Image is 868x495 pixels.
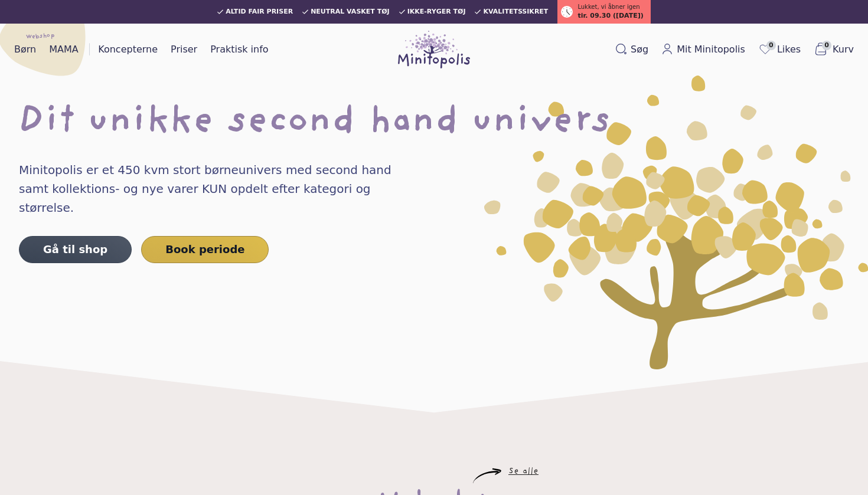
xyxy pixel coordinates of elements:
[141,236,269,263] a: Book periode
[809,40,859,60] button: 0Kurv
[577,11,643,21] span: tir. 09.30 ([DATE])
[311,8,390,15] span: Neutral vasket tøj
[677,42,745,57] span: Mit Minitopolis
[631,42,648,57] span: Søg
[166,40,202,59] a: Priser
[19,236,132,263] a: Gå til shop
[483,8,548,15] span: Kvalitetssikret
[205,40,273,59] a: Praktisk info
[226,8,293,15] span: Altid fair priser
[777,42,801,57] span: Likes
[822,41,831,50] span: 0
[44,40,83,59] a: MAMA
[753,40,805,60] a: 0Likes
[398,31,470,68] img: Minitopolis logo
[19,104,849,142] h1: Dit unikke second hand univers
[611,40,653,59] button: Søg
[19,160,416,217] h4: Minitopolis er et 450 kvm stort børneunivers med second hand samt kollektions- og nye varer KUN o...
[407,8,466,15] span: Ikke-ryger tøj
[577,2,639,11] span: Lukket, vi åbner igen
[657,40,750,59] a: Mit Minitopolis
[766,41,776,50] span: 0
[508,468,539,476] a: Se alle
[484,76,868,370] img: Minitopolis' logo som et gul blomst
[9,40,41,59] a: Børn
[93,40,162,59] a: Koncepterne
[833,42,854,57] span: Kurv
